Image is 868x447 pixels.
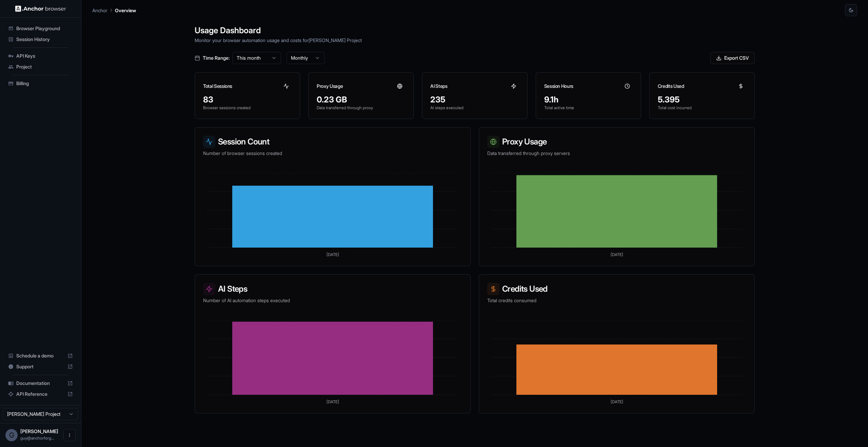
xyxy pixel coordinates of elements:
img: Anchor Logo [15,5,66,12]
span: Documentation [16,380,65,387]
div: API Reference [5,389,76,400]
h3: AI Steps [430,83,447,90]
tspan: [DATE] [327,399,339,404]
p: Total credits consumed [487,297,746,304]
div: Schedule a demo [5,350,76,361]
div: Project [5,61,76,72]
div: Support [5,361,76,372]
span: Browser Playground [16,25,73,32]
p: Browser sessions created [203,105,292,111]
h3: Proxy Usage [317,83,343,90]
p: Number of AI automation steps executed [203,297,462,304]
button: Open menu [63,429,76,441]
div: Billing [5,78,76,89]
h3: Proxy Usage [487,136,746,148]
p: Anchor [92,7,107,14]
h3: Session Count [203,136,462,148]
span: Schedule a demo [16,352,65,359]
span: Guy Ben Simhon [20,428,58,434]
p: Data transferred through proxy servers [487,150,746,157]
p: Overview [115,7,136,14]
div: 5.395 [658,94,746,105]
span: API Keys [16,53,73,59]
div: 9.1h [544,94,633,105]
p: Number of browser sessions created [203,150,462,157]
h3: Session Hours [544,83,573,90]
span: Session History [16,36,73,43]
span: Billing [16,80,73,87]
div: API Keys [5,51,76,61]
div: G [5,429,18,441]
span: API Reference [16,391,65,397]
span: Support [16,363,65,370]
h3: Total Sessions [203,83,232,90]
tspan: [DATE] [327,252,339,257]
p: Data transferred through proxy [317,105,405,111]
span: Project [16,63,73,70]
div: Documentation [5,378,76,389]
div: 235 [430,94,519,105]
div: Browser Playground [5,23,76,34]
tspan: [DATE] [611,252,623,257]
span: Time Range: [203,55,230,61]
div: 83 [203,94,292,105]
h3: Credits Used [487,283,746,295]
div: 0.23 GB [317,94,405,105]
h3: AI Steps [203,283,462,295]
nav: breadcrumb [92,6,136,14]
h3: Credits Used [658,83,684,90]
h1: Usage Dashboard [195,24,755,37]
div: Session History [5,34,76,45]
p: Total cost incurred [658,105,746,111]
button: Export CSV [710,52,755,64]
span: guy@anchorforge.io [20,435,54,441]
tspan: [DATE] [611,399,623,404]
p: Monitor your browser automation usage and costs for [PERSON_NAME] Project [195,37,755,44]
p: AI steps executed [430,105,519,111]
p: Total active time [544,105,633,111]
